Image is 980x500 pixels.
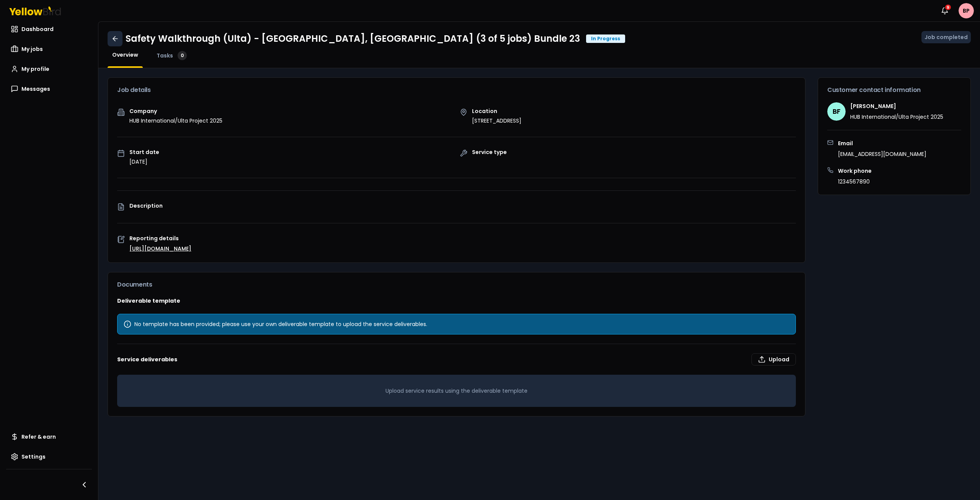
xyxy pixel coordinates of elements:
p: Location [472,108,521,114]
div: In Progress [586,34,625,43]
span: Dashboard [21,25,54,33]
p: HUB International/Ulta Project 2025 [129,117,222,125]
span: My profile [21,65,49,73]
a: My jobs [6,41,92,57]
a: Settings [6,449,92,464]
span: Overview [112,51,138,59]
div: No template has been provided; please use your own deliverable template to upload the service del... [124,320,789,328]
span: BF [827,102,846,121]
p: 1234567890 [838,178,872,185]
p: [DATE] [129,158,159,166]
p: [EMAIL_ADDRESS][DOMAIN_NAME] [838,150,926,158]
h3: Email [838,139,926,147]
div: Upload service results using the deliverable template [117,375,796,407]
a: Dashboard [6,21,92,37]
h4: [PERSON_NAME] [850,102,943,110]
span: Settings [21,453,46,461]
a: [URL][DOMAIN_NAME] [129,245,191,252]
a: My profile [6,61,92,77]
p: Description [129,203,796,208]
p: Company [129,108,222,114]
p: [STREET_ADDRESS] [472,117,521,125]
h3: Customer contact information [827,87,961,93]
h3: Job details [117,87,796,93]
span: BP [959,3,974,18]
div: 9 [944,4,952,11]
span: My jobs [21,45,43,53]
h3: Deliverable template [117,297,796,305]
h3: Documents [117,282,796,288]
a: Messages [6,81,92,97]
a: Overview [108,51,143,59]
span: Tasks [157,52,173,59]
a: Refer & earn [6,429,92,444]
p: Service type [472,149,507,155]
h3: Service deliverables [117,353,796,366]
button: 9 [937,3,952,18]
span: Refer & earn [21,433,56,441]
h3: Work phone [838,167,872,175]
p: Reporting details [129,236,796,241]
span: Messages [21,85,50,93]
p: Start date [129,149,159,155]
a: Tasks0 [152,51,191,60]
h1: Safety Walkthrough (Ulta) - [GEOGRAPHIC_DATA], [GEOGRAPHIC_DATA] (3 of 5 jobs) Bundle 23 [126,33,580,45]
button: Job completed [921,31,971,43]
div: 0 [178,51,187,60]
label: Upload [751,353,796,366]
p: HUB International/Ulta Project 2025 [850,113,943,121]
